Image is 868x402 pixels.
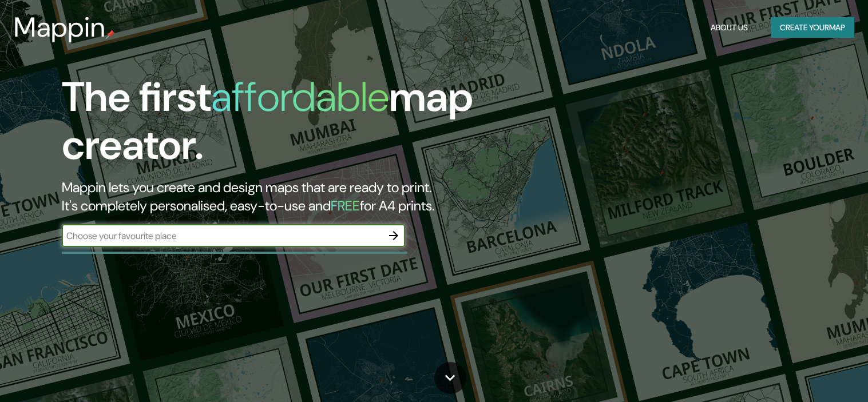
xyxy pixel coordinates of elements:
h2: Mappin lets you create and design maps that are ready to print. It's completely personalised, eas... [62,178,496,215]
h1: affordable [211,70,389,124]
h3: Mappin [14,11,106,43]
img: mappin-pin [106,30,115,39]
input: Choose your favourite place [62,229,382,242]
button: Create yourmap [771,17,854,38]
button: About Us [706,17,752,38]
h5: FREE [331,197,360,214]
h1: The first map creator. [62,73,496,178]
